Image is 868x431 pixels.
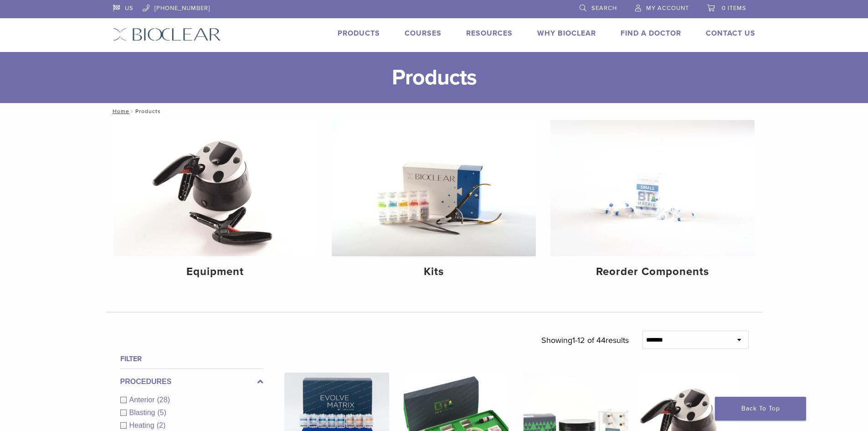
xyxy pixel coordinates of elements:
a: Products [338,29,380,38]
a: Home [110,108,129,114]
p: Showing results [541,331,629,350]
a: Why Bioclear [537,29,596,38]
h4: Reorder Components [558,264,747,280]
span: (28) [157,396,170,404]
a: Back To Top [715,397,806,421]
span: / [129,109,135,114]
a: Find A Doctor [621,29,681,38]
img: Reorder Components [550,120,755,256]
span: Heating [129,421,157,429]
a: Reorder Components [550,120,755,286]
span: 0 items [722,5,746,12]
a: Contact Us [706,29,755,38]
span: (2) [157,421,166,429]
a: Kits [332,120,536,286]
h4: Filter [120,353,263,364]
img: Kits [332,120,536,256]
span: Anterior [129,396,157,404]
h4: Equipment [121,264,310,280]
span: My Account [646,5,689,12]
span: 1-12 of 44 [572,335,606,345]
span: Search [591,5,617,12]
a: Courses [405,29,442,38]
img: Bioclear [113,28,221,41]
img: Equipment [113,120,318,256]
span: Blasting [129,409,158,416]
label: Procedures [120,376,263,387]
h4: Kits [339,264,529,280]
a: Resources [466,29,513,38]
nav: Products [106,103,762,119]
a: Equipment [113,120,318,286]
span: (5) [157,409,166,416]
